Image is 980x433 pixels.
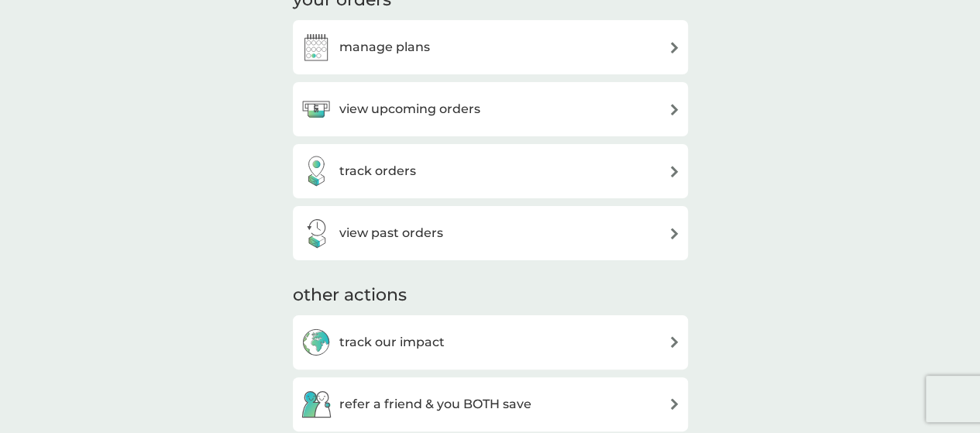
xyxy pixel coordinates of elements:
img: arrow right [669,166,680,177]
h3: refer a friend & you BOTH save [339,394,531,414]
h3: view upcoming orders [339,99,480,119]
img: arrow right [669,228,680,239]
h3: track orders [339,161,416,181]
h3: manage plans [339,37,430,57]
img: arrow right [669,104,680,115]
img: arrow right [669,42,680,53]
img: arrow right [669,398,680,410]
h3: other actions [293,284,407,308]
img: arrow right [669,336,680,348]
h3: view past orders [339,223,443,243]
h3: track our impact [339,332,445,352]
